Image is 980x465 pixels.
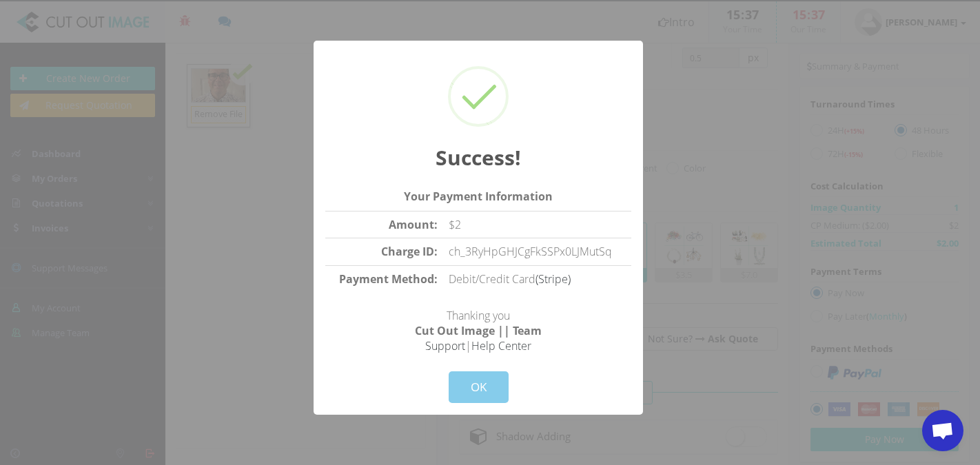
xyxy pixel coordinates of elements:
[389,217,438,232] strong: Amount:
[449,371,509,403] button: OK
[339,271,438,287] strong: Payment Method:
[443,266,631,293] td: Debit/Credit Card
[381,244,438,259] strong: Charge ID:
[922,410,963,451] a: Open chat
[443,238,631,266] td: ch_3RyHpGHJCgFkSSPx0LJMutSq
[404,189,553,204] strong: Your Payment Information
[415,323,542,338] strong: Cut Out Image || Team
[535,271,571,287] a: (Stripe)
[425,338,465,353] a: Support
[325,144,631,172] h2: Success!
[443,211,631,238] td: $2
[471,338,531,353] a: Help Center
[325,293,631,353] p: Thanking you |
